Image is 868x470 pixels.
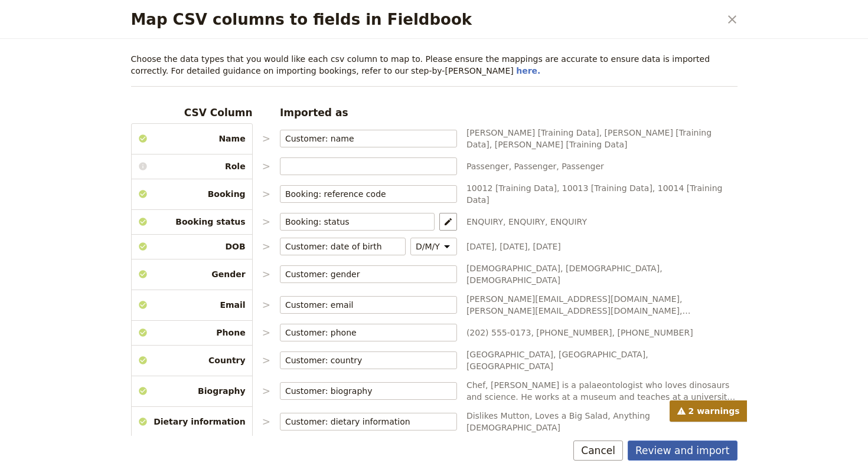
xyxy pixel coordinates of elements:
[262,384,270,398] p: >
[442,268,452,280] span: ​
[466,410,738,433] span: Dislikes Mutton, Loves a Big Salad, Anything [DEMOGRAPHIC_DATA]
[466,241,738,252] span: [DATE], [DATE], [DATE]
[131,299,253,311] span: Email
[722,9,742,29] button: Close dialog
[131,416,253,428] span: Dietary information
[420,216,429,228] span: ​
[628,441,738,461] button: Review and import
[131,53,738,77] p: Choose the data types that you would like each csv column to map to. Please ensure the mappings a...
[573,441,623,461] button: Cancel
[131,268,253,280] span: Gender
[262,132,270,146] p: >
[285,133,440,144] input: ​Clear input
[442,354,452,366] span: ​
[285,354,440,366] input: ​Clear input
[466,182,738,206] span: 10012 [Training Data], 10013 [Training Data], 10014 [Training Data]
[262,215,270,229] p: >
[262,326,270,340] p: >
[131,11,720,28] h2: Map CSV columns to fields in Fieldbook
[131,160,253,172] span: Role
[285,241,389,252] input: ​Clear input
[670,400,747,422] span: 2 warnings
[391,241,400,252] span: ​
[280,106,457,120] h3: Imported as
[442,188,452,200] span: ​
[285,416,440,428] input: ​Clear input
[285,268,440,280] input: ​Clear input
[516,66,540,75] a: here.
[439,213,457,231] button: Map statuses
[262,298,270,312] p: >
[466,127,738,150] span: [PERSON_NAME] [Training Data], [PERSON_NAME] [Training Data], [PERSON_NAME] [Training Data]
[466,379,738,403] span: Chef, [PERSON_NAME] is a palaeontologist who loves dinosaurs and science. He works at a museum an...
[442,133,452,144] span: ​
[262,353,270,367] p: >
[262,267,270,281] p: >
[442,416,452,428] span: ​
[262,187,270,201] p: >
[131,133,253,144] span: Name
[442,299,452,311] span: ​
[262,159,270,173] p: >
[285,327,440,338] input: ​Clear input
[442,327,452,338] span: ​
[285,188,440,200] input: ​Clear input
[131,385,253,397] span: Biography
[285,385,440,397] input: ​Clear input
[131,241,253,252] span: DOB
[131,188,253,200] span: Booking
[466,262,738,286] span: [DEMOGRAPHIC_DATA], [DEMOGRAPHIC_DATA], [DEMOGRAPHIC_DATA]
[466,160,738,172] span: Passenger, Passenger, Passenger
[466,327,738,338] span: (202) 555-0173, [PHONE_NUMBER], [PHONE_NUMBER]
[442,385,452,397] span: ​
[466,349,738,372] span: [GEOGRAPHIC_DATA], [GEOGRAPHIC_DATA], [GEOGRAPHIC_DATA]
[131,327,253,338] span: Phone
[262,239,270,254] p: >
[131,216,253,228] span: Booking status
[466,216,738,228] span: ENQUIRY, ENQUIRY, ENQUIRY
[262,415,270,429] p: >
[466,293,738,317] span: [PERSON_NAME][EMAIL_ADDRESS][DOMAIN_NAME], [PERSON_NAME][EMAIL_ADDRESS][DOMAIN_NAME], [PERSON_NAM...
[285,299,440,311] input: ​Clear input
[131,106,253,120] h3: CSV Column
[131,354,253,366] span: Country
[285,216,417,228] input: ​Clear input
